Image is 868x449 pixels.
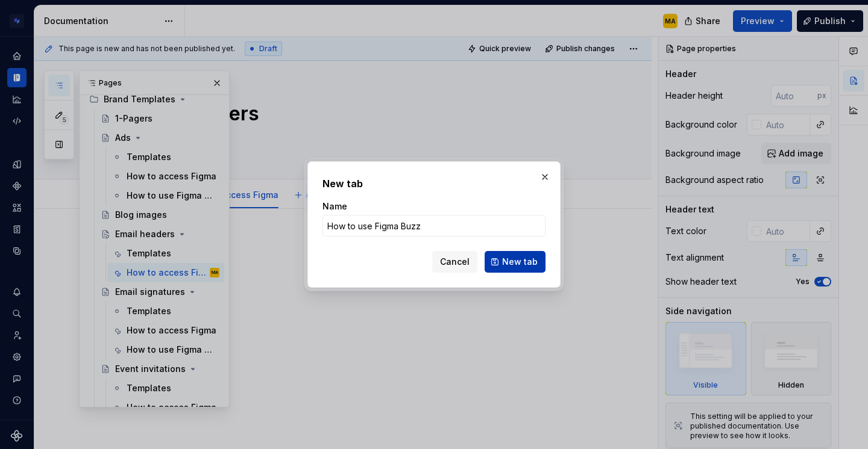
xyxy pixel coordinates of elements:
[485,251,546,273] button: New tab
[322,200,347,212] label: Name
[502,256,538,268] span: New tab
[322,176,546,191] h2: New tab
[440,256,470,268] span: Cancel
[432,251,477,273] button: Cancel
